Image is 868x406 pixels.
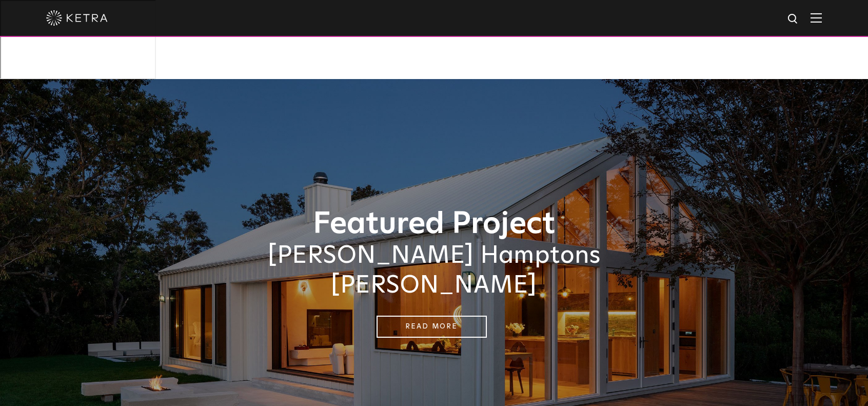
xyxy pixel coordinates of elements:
h2: [PERSON_NAME] Hamptons [PERSON_NAME] [177,241,691,300]
img: Hamburger%20Nav.svg [811,13,822,23]
img: search icon [787,13,800,26]
a: Read More [377,316,487,338]
h1: Featured Project [177,207,691,241]
img: ketra-logo-2019-white [46,10,108,26]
